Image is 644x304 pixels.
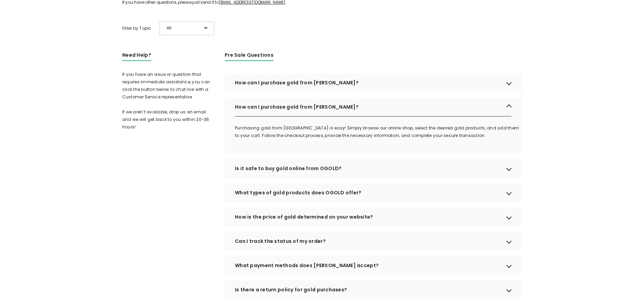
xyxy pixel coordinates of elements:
[122,51,151,61] h3: Need Help?
[225,51,274,61] h3: Pre Sale Questions
[159,22,214,35] div: All
[225,207,522,226] div: How is the price of gold determined on your website?
[225,183,522,202] div: What types of gold products does OGOLD offer?
[122,25,152,32] span: Filter by Topic
[225,159,522,178] div: Is it safe to buy gold online from OGOLD?
[225,256,522,275] div: What payment methods does [PERSON_NAME] accept?
[225,97,522,116] div: How can I purchase gold from [PERSON_NAME]?
[167,24,201,32] span: All
[122,71,210,130] span: If you have an issue or question that requires immediate assistance, you can click the button bel...
[225,73,522,92] div: How can I purchase gold from [PERSON_NAME]?
[225,280,522,299] div: Is there a return policy for gold purchases?
[235,124,522,139] p: Purchasing gold from [GEOGRAPHIC_DATA] is easy! Simply browse our online shop, select the desired...
[225,232,522,251] div: Can I track the status of my order?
